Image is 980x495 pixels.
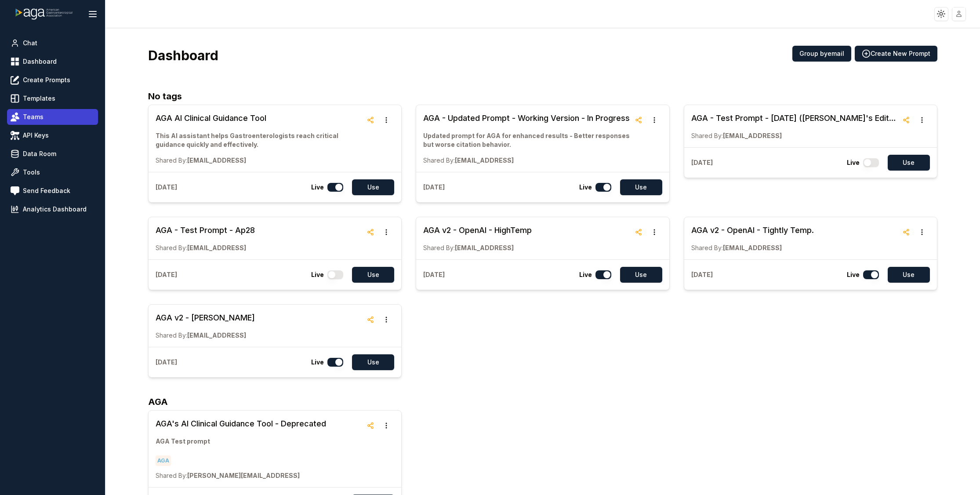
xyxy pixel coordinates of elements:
[620,179,662,195] button: Use
[156,157,187,164] span: Shared By:
[691,132,723,139] span: Shared By:
[23,131,49,140] span: API Keys
[23,94,55,103] span: Templates
[156,471,326,480] p: [PERSON_NAME][EMAIL_ADDRESS]
[23,186,70,195] span: Send Feedback
[156,418,326,430] h3: AGA's AI Clinical Guidance Tool - Deprecated
[579,183,592,192] p: Live
[7,127,98,143] a: API Keys
[156,224,255,252] a: AGA - Test Prompt - Ap28Shared By:[EMAIL_ADDRESS]
[423,224,532,252] a: AGA v2 - OpenAI - HighTempShared By:[EMAIL_ADDRESS]
[882,155,930,171] a: Use
[7,183,98,199] a: Send Feedback
[148,395,937,408] h2: AGA
[888,267,930,283] button: Use
[156,455,171,466] span: AGA
[579,270,592,279] p: Live
[423,112,630,165] a: AGA - Updated Prompt - Working Version - In ProgressUpdated prompt for AGA for enhanced results -...
[23,113,44,121] span: Teams
[347,267,394,283] a: Use
[156,224,255,237] h3: AGA - Test Prompt - Ap28
[888,155,930,171] button: Use
[423,112,630,124] h3: AGA - Updated Prompt - Working Version - In Progress
[156,270,177,279] p: [DATE]
[156,331,187,339] span: Shared By:
[882,267,930,283] a: Use
[311,358,324,367] p: Live
[23,76,70,84] span: Create Prompts
[615,267,662,283] a: Use
[423,156,630,165] p: [EMAIL_ADDRESS]
[615,179,662,195] a: Use
[847,158,860,167] p: Live
[311,270,324,279] p: Live
[352,354,394,370] button: Use
[691,224,814,237] h3: AGA v2 - OpenAI - Tightly Temp.
[691,270,713,279] p: [DATE]
[855,46,937,62] button: Create New Prompt
[156,244,187,251] span: Shared By:
[23,39,37,47] span: Chat
[7,54,98,69] a: Dashboard
[156,312,255,340] a: AGA v2 - [PERSON_NAME]Shared By:[EMAIL_ADDRESS]
[23,149,56,158] span: Data Room
[156,112,363,165] a: AGA AI Clinical Guidance ToolThis AI assistant helps Gastroenterologists reach critical guidance ...
[423,183,445,192] p: [DATE]
[691,112,898,140] a: AGA - Test Prompt - [DATE] ([PERSON_NAME]'s Edits) - better at citation, a bit robot and rigid.Sh...
[156,312,255,324] h3: AGA v2 - [PERSON_NAME]
[23,57,57,66] span: Dashboard
[23,205,87,214] span: Analytics Dashboard
[7,35,98,51] a: Chat
[7,201,98,217] a: Analytics Dashboard
[423,131,630,149] p: Updated prompt for AGA for enhanced results - Better responses but worse citation behavior.
[347,179,394,195] a: Use
[148,90,937,103] h2: No tags
[156,418,326,480] a: AGA's AI Clinical Guidance Tool - DeprecatedAGA Test promptAGAShared By:[PERSON_NAME][EMAIL_ADDRESS]
[423,244,532,252] p: [EMAIL_ADDRESS]
[792,46,851,62] button: Group byemail
[847,270,860,279] p: Live
[156,472,187,479] span: Shared By:
[352,179,394,195] button: Use
[156,331,255,340] p: [EMAIL_ADDRESS]
[156,156,363,165] p: [EMAIL_ADDRESS]
[23,168,40,177] span: Tools
[347,354,394,370] a: Use
[691,158,713,167] p: [DATE]
[311,183,324,192] p: Live
[156,437,326,446] p: AGA Test prompt
[423,224,532,237] h3: AGA v2 - OpenAI - HighTemp
[7,72,98,88] a: Create Prompts
[156,358,177,367] p: [DATE]
[423,244,455,251] span: Shared By:
[352,267,394,283] button: Use
[953,7,965,20] img: placeholder-user.jpg
[156,131,363,149] p: This AI assistant helps Gastroenterologists reach critical guidance quickly and effectively.
[7,164,98,180] a: Tools
[156,112,363,124] h3: AGA AI Clinical Guidance Tool
[7,146,98,162] a: Data Room
[7,91,98,106] a: Templates
[11,186,19,195] img: feedback
[148,47,218,63] h3: Dashboard
[691,112,898,124] h3: AGA - Test Prompt - [DATE] ([PERSON_NAME]'s Edits) - better at citation, a bit robot and rigid.
[691,131,898,140] p: [EMAIL_ADDRESS]
[156,183,177,192] p: [DATE]
[691,244,723,251] span: Shared By:
[423,157,455,164] span: Shared By:
[691,244,814,252] p: [EMAIL_ADDRESS]
[691,224,814,252] a: AGA v2 - OpenAI - Tightly Temp.Shared By:[EMAIL_ADDRESS]
[7,109,98,125] a: Teams
[156,244,255,252] p: [EMAIL_ADDRESS]
[620,267,662,283] button: Use
[423,270,445,279] p: [DATE]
